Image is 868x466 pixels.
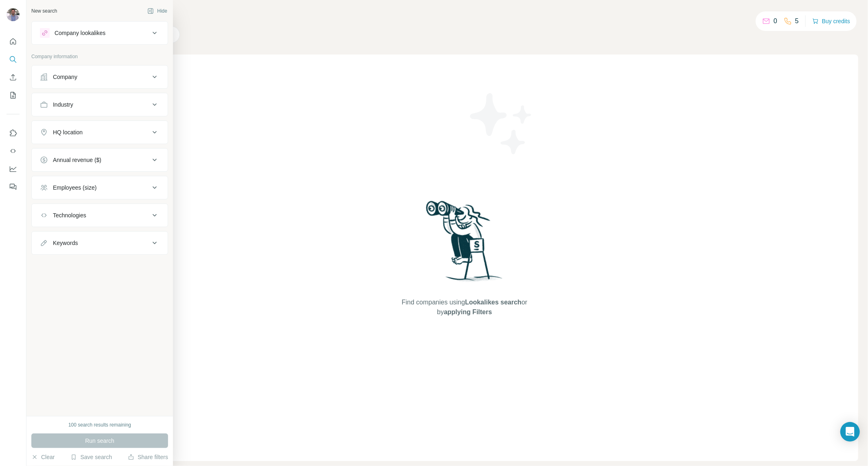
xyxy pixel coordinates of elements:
[128,453,168,461] button: Share filters
[840,422,860,442] div: Open Intercom Messenger
[53,128,83,136] div: HQ location
[7,88,20,103] button: My lists
[7,52,20,67] button: Search
[31,7,57,15] div: New search
[465,87,538,160] img: Surfe Illustration - Stars
[53,101,73,109] div: Industry
[31,53,168,60] p: Company information
[53,156,101,164] div: Annual revenue ($)
[32,23,168,43] button: Company lookalikes
[53,239,78,247] div: Keywords
[444,308,492,315] span: applying Filters
[53,211,86,219] div: Technologies
[71,10,858,21] h4: Search
[53,73,77,81] div: Company
[812,15,850,27] button: Buy credits
[7,162,20,176] button: Dashboard
[53,184,96,192] div: Employees (size)
[7,179,20,194] button: Feedback
[31,453,55,461] button: Clear
[7,144,20,158] button: Use Surfe API
[68,421,131,429] div: 100 search results remaining
[32,150,168,170] button: Annual revenue ($)
[32,178,168,197] button: Employees (size)
[55,29,105,37] div: Company lookalikes
[70,453,112,461] button: Save search
[32,123,168,142] button: HQ location
[7,34,20,49] button: Quick start
[142,5,173,17] button: Hide
[465,299,522,306] span: Lookalikes search
[7,126,20,140] button: Use Surfe on LinkedIn
[7,70,20,85] button: Enrich CSV
[399,298,529,317] span: Find companies using or by
[32,206,168,225] button: Technologies
[422,199,507,289] img: Surfe Illustration - Woman searching with binoculars
[7,8,20,21] img: Avatar
[32,95,168,114] button: Industry
[32,67,168,87] button: Company
[795,16,799,26] p: 5
[774,16,777,26] p: 0
[32,233,168,253] button: Keywords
